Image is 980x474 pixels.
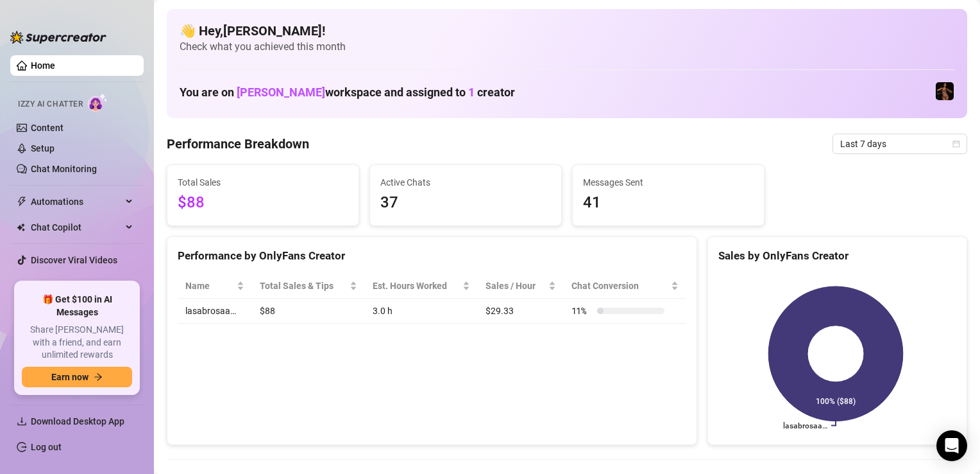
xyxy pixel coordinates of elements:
[380,175,551,189] span: Active Chats
[373,279,460,293] div: Est. Hours Worked
[94,373,103,382] span: arrow-right
[936,82,954,100] img: lasabrosaa
[185,279,234,293] span: Name
[178,175,348,189] span: Total Sales
[936,430,967,461] div: Open Intercom Messenger
[17,416,27,426] span: download
[10,31,106,44] img: logo-BBDzfeDw.svg
[31,217,122,238] span: Chat Copilot
[178,299,252,324] td: lasabrosaa…
[718,247,956,265] div: Sales by OnlyFans Creator
[22,367,132,387] button: Earn nowarrow-right
[486,279,545,293] span: Sales / Hour
[478,274,563,299] th: Sales / Hour
[22,324,132,362] span: Share [PERSON_NAME] with a friend, and earn unlimited rewards
[31,255,117,265] a: Discover Viral Videos
[840,134,959,154] span: Last 7 days
[31,164,97,174] a: Chat Monitoring
[571,304,592,318] span: 11 %
[783,421,827,430] text: lasabrosaa…
[583,191,754,215] span: 41
[365,299,478,324] td: 3.0 h
[31,60,55,71] a: Home
[31,416,124,426] span: Download Desktop App
[167,135,309,153] h4: Performance Breakdown
[180,40,954,54] span: Check what you achieved this month
[18,98,83,110] span: Izzy AI Chatter
[31,123,63,133] a: Content
[180,85,515,100] h1: You are on workspace and assigned to creator
[22,294,132,319] span: 🎁 Get $100 in AI Messages
[478,299,563,324] td: $29.33
[571,279,668,293] span: Chat Conversion
[17,223,25,232] img: Chat Copilot
[237,85,325,99] span: [PERSON_NAME]
[564,274,686,299] th: Chat Conversion
[252,299,364,324] td: $88
[952,140,960,148] span: calendar
[178,247,686,265] div: Performance by OnlyFans Creator
[260,279,346,293] span: Total Sales & Tips
[252,274,364,299] th: Total Sales & Tips
[51,372,89,382] span: Earn now
[31,191,122,212] span: Automations
[380,191,551,215] span: 37
[178,274,252,299] th: Name
[31,143,55,154] a: Setup
[88,93,108,112] img: AI Chatter
[468,85,475,99] span: 1
[17,197,27,207] span: thunderbolt
[31,442,62,452] a: Log out
[180,22,954,40] h4: 👋 Hey, [PERSON_NAME] !
[583,175,754,189] span: Messages Sent
[178,191,348,215] span: $88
